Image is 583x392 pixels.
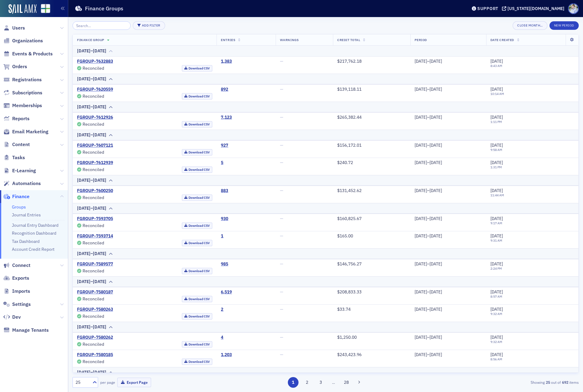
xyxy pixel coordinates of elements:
span: Warnings [280,38,299,42]
div: Reconciled [83,196,104,199]
div: Reconciled [83,95,104,98]
button: Export Page [117,378,151,387]
a: FGROUP-7612939 [77,160,113,166]
div: [DATE]–[DATE] [77,104,106,110]
div: [DATE]–[DATE] [77,324,106,330]
span: Exports [12,275,29,282]
a: FGROUP-7632883 [77,59,113,64]
span: — [280,216,283,221]
div: [DATE]–[DATE] [77,48,106,54]
div: [DATE]–[DATE] [415,87,482,92]
a: Memberships [3,102,42,109]
div: Reconciled [83,297,104,301]
span: — [280,160,283,165]
a: Registrations [3,76,42,83]
a: Events & Products [3,51,53,57]
a: Subscriptions [3,89,42,96]
time: 1:11 PM [490,120,502,124]
span: $240.72 [337,160,353,165]
div: [DATE]–[DATE] [77,369,106,376]
a: Reports [3,115,30,122]
div: Reconciled [83,123,104,126]
span: [DATE] [490,160,503,165]
a: FGROUP-7580262 [77,335,113,340]
a: 7,123 [221,115,232,120]
div: [DATE]–[DATE] [415,216,482,222]
a: Organizations [3,37,43,44]
span: — [280,188,283,193]
span: Date Created [490,38,514,42]
div: [DATE]–[DATE] [415,307,482,312]
span: Memberships [12,102,42,109]
a: 6,519 [221,289,232,295]
span: [DATE] [490,114,503,120]
div: Reconciled [83,168,104,171]
a: Download CSV [182,194,213,201]
a: FGROUP-7600250 [77,188,113,194]
span: — [280,306,283,312]
div: [DATE]–[DATE] [415,188,482,194]
div: 2 [221,307,223,312]
span: — [280,334,283,340]
div: [DATE]–[DATE] [77,205,106,212]
a: Download CSV [182,149,213,156]
span: $243,423.96 [337,352,362,357]
button: Close Month… [513,21,547,30]
span: $165.00 [337,233,353,239]
time: 2:24 PM [490,266,502,271]
span: Manage Tenants [12,327,49,334]
a: 4 [221,335,223,340]
span: $131,452.62 [337,188,362,193]
span: [DATE] [490,334,503,340]
a: Content [3,141,30,148]
span: Period [415,38,427,42]
div: Reconciled [83,151,104,154]
div: [DATE]–[DATE] [415,352,482,358]
div: [DATE]–[DATE] [415,143,482,148]
span: Entries [221,38,235,42]
span: $33.74 [337,306,351,312]
time: 8:57 AM [490,294,502,299]
a: Account Credit Report [12,247,55,252]
time: 9:32 AM [490,340,502,344]
div: [US_STATE][DOMAIN_NAME] [507,6,564,11]
div: Reconciled [83,269,104,273]
a: Journal Entries [12,212,41,218]
span: Credit Total [337,38,360,42]
a: Tax Dashboard [12,239,40,244]
a: Orders [3,63,27,70]
a: 930 [221,216,228,222]
span: $208,833.33 [337,289,362,295]
a: FGROUP-7593714 [77,233,113,239]
span: Users [12,25,25,31]
span: [DATE] [490,233,503,239]
a: Download CSV [182,166,213,173]
span: Automations [12,180,41,187]
span: — [280,114,283,120]
button: Add Filter [133,21,165,30]
a: FGROUP-7580263 [77,307,113,312]
time: 10:14 AM [490,92,504,96]
span: Settings [12,301,31,308]
div: [DATE]–[DATE] [415,59,482,64]
a: Download CSV [182,296,213,302]
a: Download CSV [182,121,213,128]
button: [US_STATE][DOMAIN_NAME] [502,6,567,11]
div: Reconciled [83,241,104,245]
a: 1,203 [221,352,232,358]
div: [DATE]–[DATE] [415,335,482,340]
span: — [280,58,283,64]
div: Support [477,6,498,11]
div: [DATE]–[DATE] [77,177,106,184]
a: Connect [3,262,30,269]
strong: 692 [561,380,569,385]
span: — [280,233,283,239]
time: 9:32 AM [490,312,502,316]
time: 9:58 AM [490,148,502,152]
div: [DATE]–[DATE] [77,250,106,257]
span: E-Learning [12,167,36,174]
